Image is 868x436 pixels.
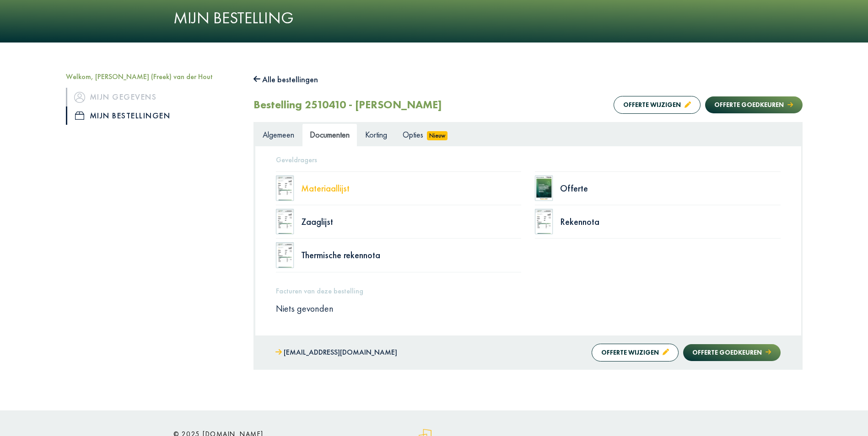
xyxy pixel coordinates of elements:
[535,175,553,201] img: doc
[683,344,780,361] button: Offerte goedkeuren
[255,123,801,146] ul: Tabs
[301,217,522,226] div: Zaaglijst
[276,155,781,164] h5: Geveldragers
[560,184,781,193] div: Offerte
[276,242,294,268] img: doc
[276,175,294,201] img: doc
[74,92,85,103] img: icon
[253,72,318,87] button: Alle bestellingen
[560,217,781,226] div: Rekennota
[276,209,294,234] img: doc
[365,129,387,140] span: Korting
[269,303,787,314] div: Niets gevonden
[427,131,448,140] span: Nieuw
[66,88,240,106] a: iconMijn gegevens
[705,96,802,113] button: Offerte goedkeuren
[535,209,553,234] img: doc
[276,287,781,295] h5: Facturen van deze bestelling
[301,184,522,193] div: Materiaallijst
[66,106,240,125] a: iconMijn bestellingen
[75,112,84,120] img: icon
[592,344,679,362] button: Offerte wijzigen
[614,96,701,114] button: Offerte wijzigen
[66,72,240,81] h5: Welkom, [PERSON_NAME] (Freek) van der Hout
[403,129,423,140] span: Opties
[173,8,695,28] h1: Mijn bestelling
[310,129,350,140] span: Documenten
[263,129,294,140] span: Algemeen
[253,98,442,112] h2: Bestelling 2510410 - [PERSON_NAME]
[275,346,397,359] a: [EMAIL_ADDRESS][DOMAIN_NAME]
[301,250,522,260] div: Thermische rekennota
